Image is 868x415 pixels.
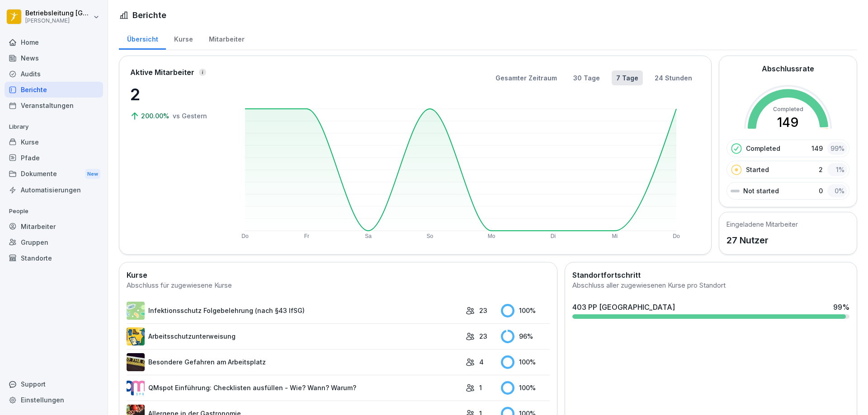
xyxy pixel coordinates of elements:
div: 99 % [833,302,849,312]
a: Kurse [5,134,103,150]
div: 0 % [827,184,847,197]
p: vs Gestern [173,111,207,121]
h5: Eingeladene Mitarbeiter [726,219,798,229]
p: [PERSON_NAME] [25,18,91,24]
text: Fr [304,233,309,239]
text: So [427,233,434,239]
p: Library [5,120,103,134]
div: 403 PP [GEOGRAPHIC_DATA] [572,302,675,312]
a: Veranstaltungen [5,98,103,113]
p: 2 [819,165,823,174]
p: 23 [479,306,487,315]
a: Mitarbeiter [201,27,252,50]
a: Gruppen [5,234,103,250]
button: 30 Tage [569,70,604,85]
p: 1 [479,383,482,392]
text: Di [551,233,556,239]
a: QMspot Einführung: Checklisten ausfüllen - Wie? Wann? Warum? [127,379,461,397]
div: 96 % [501,330,550,343]
text: Mo [488,233,495,239]
a: Übersicht [119,27,166,50]
p: Completed [746,144,780,153]
p: 2 [130,82,221,107]
img: zq4t51x0wy87l3xh8s87q7rq.png [127,353,145,371]
p: People [5,204,103,219]
div: 100 % [501,381,550,395]
h2: Kurse [127,270,550,280]
a: Standorte [5,250,103,266]
a: Home [5,34,103,50]
a: Einstellungen [5,392,103,408]
p: 149 [811,144,823,153]
div: Support [5,376,103,392]
p: 23 [479,331,487,341]
div: 1 % [827,163,847,176]
a: Mitarbeiter [5,219,103,234]
div: New [85,169,100,179]
a: News [5,50,103,66]
a: Arbeitsschutzunterweisung [127,327,461,345]
button: 24 Stunden [650,70,697,85]
div: Abschluss aller zugewiesenen Kurse pro Standort [572,280,849,291]
div: 99 % [827,142,847,155]
text: Do [673,233,680,239]
p: 200.00% [141,111,171,121]
p: Started [746,165,769,174]
p: 27 Nutzer [726,233,798,247]
a: Besondere Gefahren am Arbeitsplatz [127,353,461,371]
a: Infektionsschutz Folgebelehrung (nach §43 IfSG) [127,302,461,320]
text: Mi [612,233,618,239]
img: tgff07aey9ahi6f4hltuk21p.png [127,302,145,320]
a: DokumenteNew [5,166,103,182]
p: 4 [479,357,484,367]
a: Audits [5,66,103,82]
a: Berichte [5,82,103,98]
div: 100 % [501,355,550,369]
a: Automatisierungen [5,182,103,198]
button: 7 Tage [612,70,643,85]
h2: Standortfortschritt [572,270,849,280]
a: Kurse [166,27,201,50]
h2: Abschlussrate [762,63,814,74]
a: 403 PP [GEOGRAPHIC_DATA]99% [569,298,853,322]
text: Sa [365,233,372,239]
p: Aktive Mitarbeiter [130,67,194,78]
div: 100 % [501,304,550,317]
p: 0 [819,186,823,196]
text: Do [241,233,249,239]
img: rsy9vu330m0sw5op77geq2rv.png [127,379,145,397]
a: Pfade [5,150,103,166]
p: Betriebsleitung [GEOGRAPHIC_DATA] [25,9,91,17]
div: Abschluss für zugewiesene Kurse [127,280,550,291]
div: Dokumente [5,166,103,182]
p: Not started [743,186,779,196]
button: Gesamter Zeitraum [491,70,561,85]
img: bgsrfyvhdm6180ponve2jajk.png [127,327,145,345]
h1: Berichte [132,9,166,21]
